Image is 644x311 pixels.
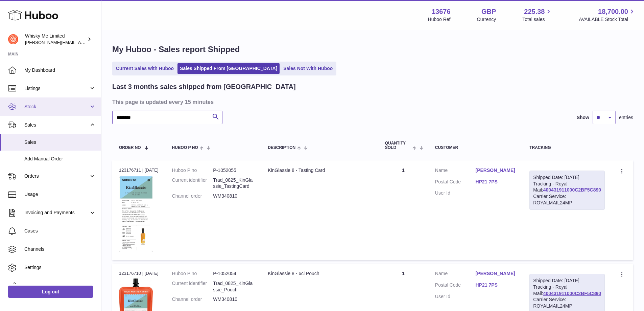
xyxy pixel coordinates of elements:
[25,40,136,45] span: [PERSON_NAME][EMAIL_ADDRESS][DOMAIN_NAME]
[598,7,628,16] span: 18,700.00
[172,270,213,277] dt: Huboo P no
[119,270,159,276] div: 123176710 | [DATE]
[533,277,601,284] div: Shipped Date: [DATE]
[268,270,372,277] div: KinGlassie 8 - 6cl Pouch
[529,146,605,150] div: Tracking
[579,16,636,23] span: AVAILABLE Stock Total
[435,179,476,187] dt: Postal Code
[432,7,451,16] strong: 13676
[112,44,633,55] h1: My Huboo - Sales report Shipped
[24,67,96,73] span: My Dashboard
[213,280,254,293] dd: Trad_0825_KinGlassie_Pouch
[24,209,89,216] span: Invoicing and Payments
[213,270,254,277] dd: P-1052054
[213,193,254,199] dd: WM340810
[24,139,96,146] span: Sales
[533,296,601,309] div: Carrier Service: ROYALMAIL24MP
[268,146,295,150] span: Description
[24,264,96,271] span: Settings
[476,167,516,174] a: [PERSON_NAME]
[577,114,589,121] label: Show
[172,177,213,190] dt: Current identifier
[435,167,476,175] dt: Name
[543,291,601,296] a: 400431911000C2BF5C890
[435,282,476,290] dt: Postal Code
[522,7,552,23] a: 225.38 Total sales
[112,82,296,91] h2: Last 3 months sales shipped from [GEOGRAPHIC_DATA]
[172,296,213,303] dt: Channel order
[112,98,631,106] h3: This page is updated every 15 minutes
[477,16,496,23] div: Currency
[119,167,159,173] div: 123176711 | [DATE]
[435,293,476,300] dt: User Id
[476,282,516,288] a: HP21 7PS
[24,191,96,198] span: Usage
[385,141,411,150] span: Quantity Sold
[524,7,545,16] span: 225.38
[24,228,96,234] span: Cases
[177,63,280,74] a: Sales Shipped From [GEOGRAPHIC_DATA]
[24,85,89,92] span: Listings
[172,167,213,174] dt: Huboo P no
[8,286,93,298] a: Log out
[543,187,601,193] a: 400431911000C2BF5C890
[378,160,428,260] td: 1
[24,246,96,252] span: Channels
[24,122,89,128] span: Sales
[172,193,213,199] dt: Channel order
[476,270,516,277] a: [PERSON_NAME]
[428,16,451,23] div: Huboo Ref
[114,63,176,74] a: Current Sales with Huboo
[619,114,633,121] span: entries
[213,296,254,303] dd: WM340810
[476,179,516,185] a: HP21 7PS
[435,270,476,279] dt: Name
[522,16,552,23] span: Total sales
[435,146,516,150] div: Customer
[24,173,89,179] span: Orders
[533,174,601,181] div: Shipped Date: [DATE]
[435,190,476,196] dt: User Id
[213,177,254,190] dd: Trad_0825_KinGlassie_TastingCard
[24,156,96,162] span: Add Manual Order
[481,7,496,16] strong: GBP
[579,7,636,23] a: 18,700.00 AVAILABLE Stock Total
[172,146,198,150] span: Huboo P no
[172,280,213,293] dt: Current identifier
[533,193,601,206] div: Carrier Service: ROYALMAIL24MP
[25,33,86,46] div: Whisky Me Limited
[268,167,372,174] div: KinGlassie 8 - Tasting Card
[119,175,153,252] img: 1752740623.png
[213,167,254,174] dd: P-1052055
[24,104,89,110] span: Stock
[8,34,18,44] img: frances@whiskyshop.com
[119,146,141,150] span: Order No
[529,171,605,210] div: Tracking - Royal Mail:
[24,283,96,289] span: Returns
[281,63,335,74] a: Sales Not With Huboo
